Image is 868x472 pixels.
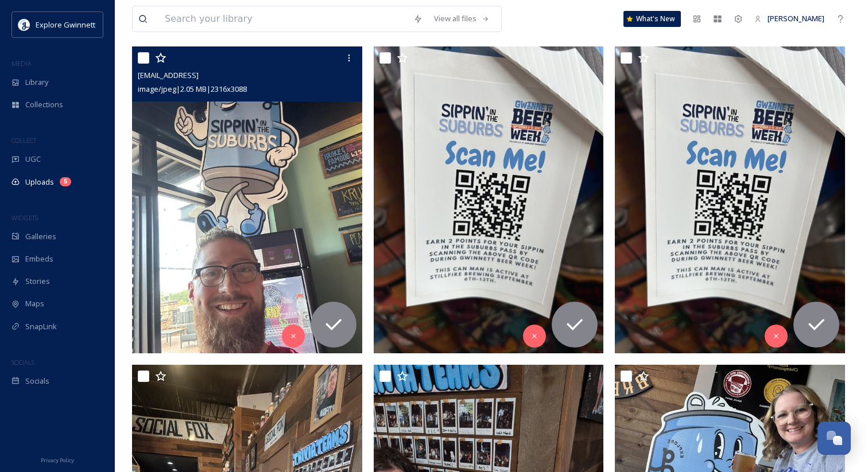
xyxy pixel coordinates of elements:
span: SOCIALS [11,358,34,366]
span: image/jpeg | 2.05 MB | 2316 x 3088 [138,84,247,94]
img: download.jpeg [18,19,30,30]
span: Embeds [25,253,53,264]
input: Search your library [159,6,408,32]
span: [EMAIL_ADDRESS] [138,70,199,80]
a: What's New [623,11,681,27]
span: Privacy Policy [41,457,74,464]
img: ext_1757795673.241174_spencer9797@gmail.com-IMG_3391.jpeg [615,46,845,353]
span: COLLECT [11,136,36,145]
button: Open Chat [817,422,851,455]
span: Uploads [25,177,54,188]
span: Collections [25,99,63,110]
span: WIDGETS [11,213,38,222]
div: 5 [60,177,71,186]
span: Stories [25,276,50,287]
img: ext_1757883201.952584_spencer9797@gmail.com-image.jpg [132,46,362,353]
a: View all files [428,7,495,30]
a: [PERSON_NAME] [749,7,830,30]
span: [PERSON_NAME] [768,13,824,24]
a: Privacy Policy [41,453,74,466]
span: Explore Gwinnett [36,19,95,30]
span: UGC [25,154,41,165]
span: SnapLink [25,321,57,332]
span: Galleries [25,231,56,242]
span: Maps [25,298,44,309]
span: Socials [25,376,49,387]
span: Library [25,77,48,88]
span: MEDIA [11,59,32,68]
img: ext_1757795673.242459_spencer9797@gmail.com-IMG_3391.jpeg [374,46,604,353]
